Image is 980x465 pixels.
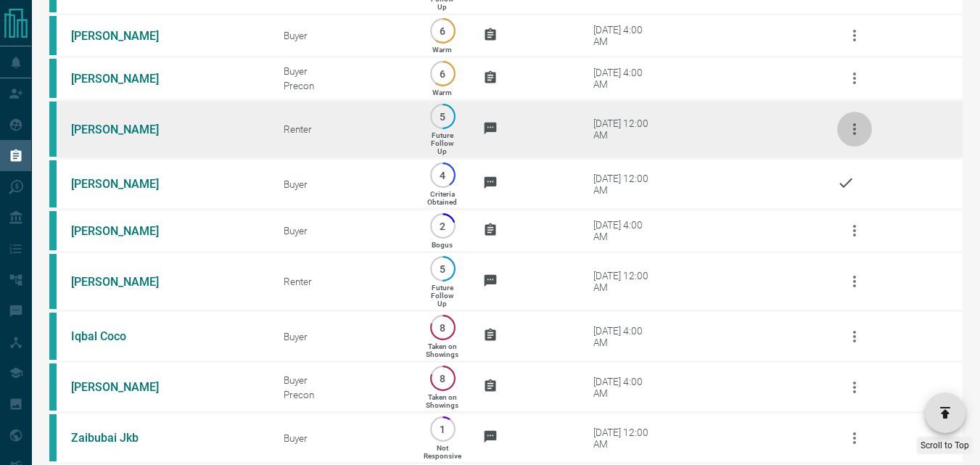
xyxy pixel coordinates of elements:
a: Iqbal Coco [71,329,180,343]
p: 5 [437,111,448,122]
div: [DATE] 4:00 AM [593,67,655,90]
a: [PERSON_NAME] [71,123,180,136]
p: 6 [437,68,448,79]
span: Scroll to Top [921,440,969,450]
div: condos.ca [49,102,57,157]
div: [DATE] 4:00 AM [593,24,655,47]
p: Warm [432,46,452,54]
div: condos.ca [49,363,57,411]
div: condos.ca [49,59,57,98]
div: condos.ca [49,160,57,207]
p: 8 [437,373,448,384]
p: Not Responsive [424,444,461,460]
p: Criteria Obtained [427,190,457,206]
p: Taken on Showings [426,393,458,409]
p: Warm [432,89,452,96]
a: [PERSON_NAME] [71,224,180,238]
p: Future Follow Up [431,284,453,308]
p: Taken on Showings [426,342,458,358]
a: [PERSON_NAME] [71,72,180,86]
p: Bogus [432,241,453,249]
a: [PERSON_NAME] [71,380,180,394]
a: Zaibubai Jkb [71,431,180,445]
div: Precon [284,80,402,91]
div: Buyer [284,178,402,190]
p: 4 [437,170,448,181]
div: Buyer [284,225,402,236]
div: [DATE] 12:00 AM [593,270,655,293]
div: Buyer [284,65,402,77]
div: Buyer [284,30,402,41]
a: [PERSON_NAME] [71,29,180,43]
div: condos.ca [49,313,57,360]
div: condos.ca [49,254,57,309]
div: Renter [284,276,402,287]
div: [DATE] 4:00 AM [593,376,655,399]
div: [DATE] 12:00 AM [593,173,655,196]
div: Precon [284,389,402,400]
p: 5 [437,263,448,274]
div: condos.ca [49,414,57,461]
div: Renter [284,123,402,135]
a: [PERSON_NAME] [71,177,180,191]
div: [DATE] 4:00 AM [593,325,655,348]
div: Buyer [284,432,402,444]
div: [DATE] 12:00 AM [593,427,655,450]
a: [PERSON_NAME] [71,275,180,289]
div: condos.ca [49,16,57,55]
div: Buyer [284,374,402,386]
div: Buyer [284,331,402,342]
p: 1 [437,424,448,435]
div: [DATE] 4:00 AM [593,219,655,242]
p: 2 [437,221,448,231]
p: 6 [437,25,448,36]
div: [DATE] 12:00 AM [593,118,655,141]
div: condos.ca [49,211,57,250]
p: Future Follow Up [431,131,453,155]
p: 8 [437,322,448,333]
